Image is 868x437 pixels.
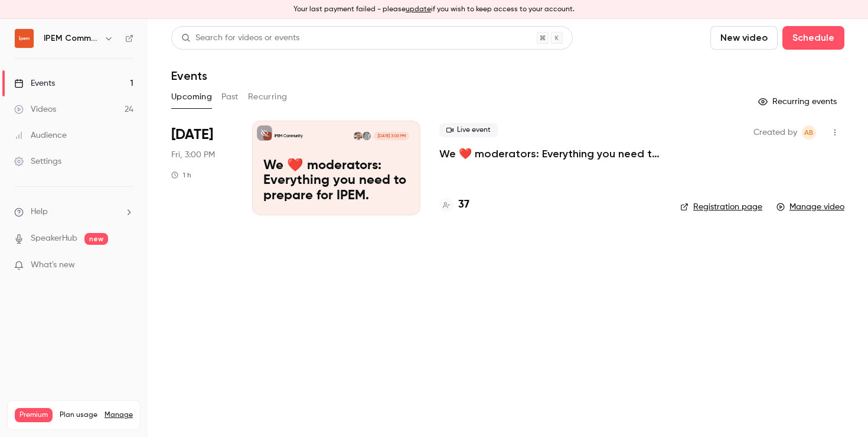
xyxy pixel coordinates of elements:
[293,4,575,15] p: Your last payment failed - please if you wish to keep access to your account.
[363,132,371,140] img: Ash Barry
[14,103,56,115] div: Videos
[782,26,844,50] button: Schedule
[263,158,409,204] p: We ❤️ moderators: Everything you need to prepare for IPEM.
[439,123,498,137] span: Live event
[171,88,212,106] button: Upcoming
[15,29,34,48] img: IPEM Community
[221,88,239,106] button: Past
[171,69,207,83] h1: Events
[354,132,362,140] img: Matt Robinson
[14,77,55,89] div: Events
[439,147,661,161] a: We ❤️ moderators: Everything you need to prepare for IPEM.
[458,197,469,213] h4: 37
[171,121,233,215] div: Aug 29 Fri, 12:00 PM (Europe/London)
[14,206,133,218] li: help-dropdown-opener
[15,408,53,422] span: Premium
[248,88,288,106] button: Recurring
[252,121,420,215] a: We ❤️ moderators: Everything you need to prepare for IPEM.IPEM CommunityAsh BarryMatt Robinson[DA...
[753,125,797,140] span: Created by
[804,125,814,140] span: AB
[171,170,191,180] div: 1 h
[776,201,844,213] a: Manage video
[14,130,67,141] div: Audience
[84,233,108,245] span: new
[181,32,299,44] div: Search for videos or events
[374,132,409,140] span: [DATE] 3:00 PM
[275,133,303,139] p: IPEM Community
[753,92,844,111] button: Recurring events
[14,156,61,167] div: Settings
[680,201,762,213] a: Registration page
[171,125,213,144] span: [DATE]
[439,197,469,213] a: 37
[802,125,816,140] span: Ashling Barry
[406,4,431,15] button: update
[171,149,215,161] span: Fri, 3:00 PM
[105,410,133,420] a: Manage
[31,206,48,218] span: Help
[710,26,778,50] button: New video
[119,260,133,271] iframe: Noticeable Trigger
[31,259,75,271] span: What's new
[31,232,77,245] a: SpeakerHub
[60,410,97,420] span: Plan usage
[44,33,99,44] h6: IPEM Community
